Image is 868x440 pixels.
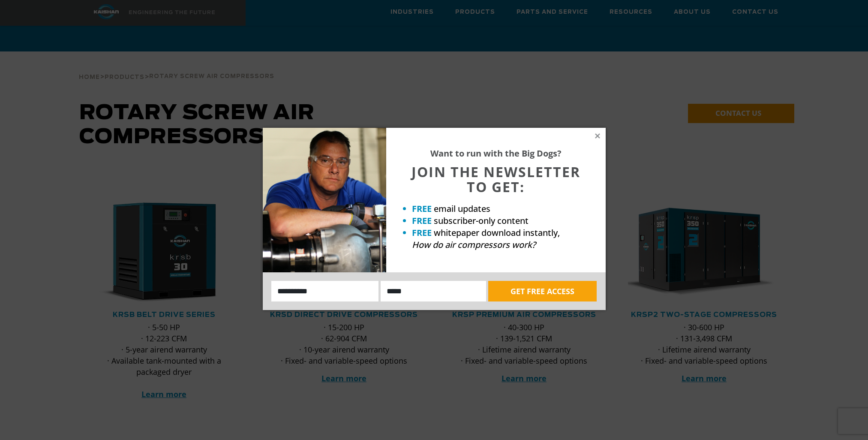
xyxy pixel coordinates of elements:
[434,215,529,226] span: subscriber-only content
[430,148,562,159] strong: Want to run with the Big Dogs?
[412,203,432,214] strong: FREE
[271,281,379,301] input: Name:
[411,163,580,196] span: JOIN THE NEWSLETTER TO GET:
[434,203,490,214] span: email updates
[412,227,432,238] strong: FREE
[434,227,560,238] span: whitepaper download instantly,
[381,281,486,301] input: Email
[412,239,536,250] em: How do air compressors work?
[594,132,601,140] button: Close
[488,281,597,301] button: GET FREE ACCESS
[412,215,432,226] strong: FREE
